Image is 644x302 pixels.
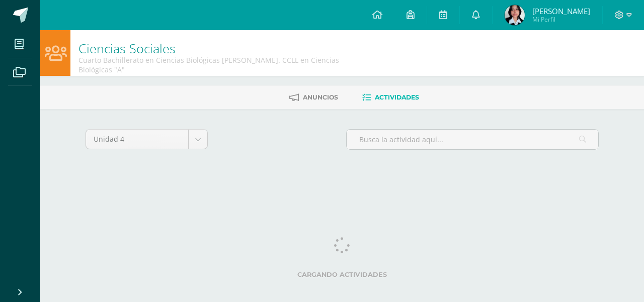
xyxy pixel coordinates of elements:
div: Cuarto Bachillerato en Ciencias Biológicas Bach. CCLL en Ciencias Biológicas 'A' [78,55,359,74]
span: Actividades [375,93,419,101]
span: Anuncios [303,93,338,101]
img: cfac182f91cbcfcde0348294a584fe67.png [505,5,525,25]
h1: Ciencias Sociales [78,41,359,55]
a: Unidad 4 [86,130,207,149]
span: [PERSON_NAME] [532,6,590,16]
a: Ciencias Sociales [78,40,176,57]
span: Unidad 4 [94,130,181,149]
span: Mi Perfil [532,15,590,24]
label: Cargando actividades [86,271,599,278]
input: Busca la actividad aquí... [347,130,598,149]
a: Anuncios [289,89,338,106]
a: Actividades [362,89,419,106]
